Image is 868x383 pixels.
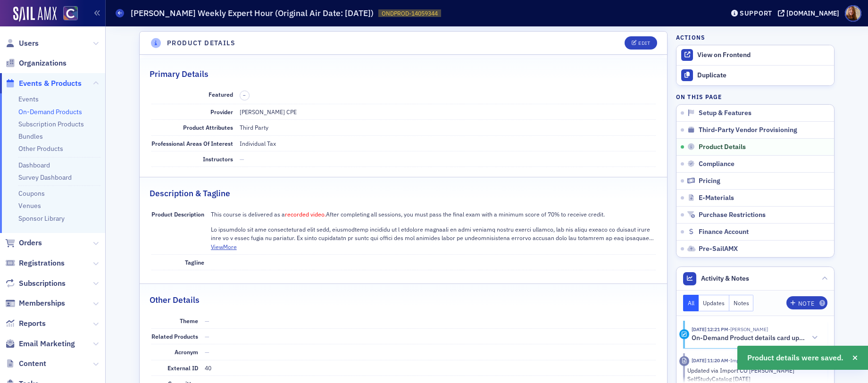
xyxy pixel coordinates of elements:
span: Orders [19,238,42,248]
span: — [205,348,209,356]
button: On-Demand Product details card updated [692,333,821,343]
span: Reports [19,318,46,329]
span: Email Marketing [19,339,75,349]
span: Registrations [19,258,65,268]
a: Content [5,358,46,369]
span: Sheila Duggan [728,326,768,333]
span: Import IMP-14059144 [728,357,780,364]
button: ViewMore [211,242,237,251]
span: Product Description [151,210,204,218]
h2: Other Details [150,294,200,306]
span: ONDPROD-14059344 [382,9,438,17]
span: Setup & Features [699,109,751,117]
a: Email Marketing [5,339,75,349]
a: Users [5,38,39,49]
span: Memberships [19,298,65,308]
a: Other Products [18,144,63,153]
span: Professional Areas Of Interest [151,140,233,147]
a: Orders [5,238,42,248]
span: Purchase Restrictions [699,211,766,219]
span: External ID [167,364,198,372]
h2: Primary Details [150,68,209,80]
span: Instructors [203,155,233,163]
h2: Description & Tagline [150,187,230,200]
span: Product Details [699,143,746,151]
a: Dashboard [18,161,50,169]
span: Acronym [175,348,198,356]
div: Duplicate [697,71,829,80]
span: Compliance [699,160,734,168]
span: Events & Products [19,78,82,89]
img: SailAMX [63,6,78,21]
span: [PERSON_NAME] CPE [240,108,297,116]
a: Reports [5,318,46,329]
span: Third-Party Vendor Provisioning [699,126,797,134]
span: Related Products [151,333,198,340]
dd: 40 [205,360,656,375]
time: 9/29/2025 11:20 AM [692,357,728,364]
a: Events [18,95,39,103]
button: Updates [699,295,729,311]
span: — [240,155,244,163]
span: — [205,317,209,325]
div: Third Party [240,123,268,132]
span: Product details were saved. [747,352,843,364]
a: View on Frontend [676,45,834,65]
span: Product Attributes [183,124,233,131]
h4: On this page [676,92,835,101]
span: Users [19,38,39,49]
a: Survey Dashboard [18,173,72,182]
a: Coupons [18,189,45,198]
div: Imported Activity [679,356,689,366]
a: Memberships [5,298,65,308]
a: Sponsor Library [18,214,65,223]
h5: On-Demand Product details card updated [692,334,805,342]
span: recorded video. [285,210,326,218]
a: Subscription Products [18,120,84,128]
span: Featured [209,91,233,98]
span: – [243,92,246,99]
div: [DOMAIN_NAME] [786,9,839,17]
img: SailAMX [13,7,57,22]
div: View on Frontend [697,51,829,59]
h4: Actions [676,33,705,42]
span: Content [19,358,46,369]
button: Note [786,296,827,309]
span: — [205,333,209,340]
span: Pricing [699,177,720,185]
div: Activity [679,329,689,339]
a: On-Demand Products [18,108,82,116]
span: E-Materials [699,194,734,202]
a: Venues [18,201,41,210]
div: Support [740,9,772,17]
button: Edit [625,36,657,50]
span: Pre-SailAMX [699,245,738,253]
p: Lo ipsumdolo sit ame consecteturad elit sedd, eiusmodtemp incididu ut l etdolore magnaali en admi... [211,225,656,242]
button: [DOMAIN_NAME] [778,10,843,17]
span: Subscriptions [19,278,66,289]
span: Profile [845,5,861,22]
button: Notes [729,295,754,311]
a: Organizations [5,58,67,68]
a: Events & Products [5,78,82,89]
button: All [683,295,699,311]
h4: Product Details [167,38,235,48]
div: Edit [638,41,650,46]
span: Activity & Notes [701,274,749,283]
a: View Homepage [57,6,78,22]
div: Individual Tax [240,139,276,148]
span: Tagline [185,258,204,266]
h1: [PERSON_NAME] Weekly Expert Hour (Original Air Date: [DATE]) [131,8,374,19]
time: 10/9/2025 12:21 PM [692,326,728,333]
div: Note [798,301,814,306]
a: Bundles [18,132,43,141]
p: This course is delivered as a After completing all sessions, you must pass the final exam with a ... [211,210,656,218]
button: Duplicate [676,66,834,85]
span: Finance Account [699,228,749,236]
a: Registrations [5,258,65,268]
span: Organizations [19,58,67,68]
span: Theme [180,317,198,325]
span: Provider [210,108,233,116]
a: Subscriptions [5,278,66,289]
